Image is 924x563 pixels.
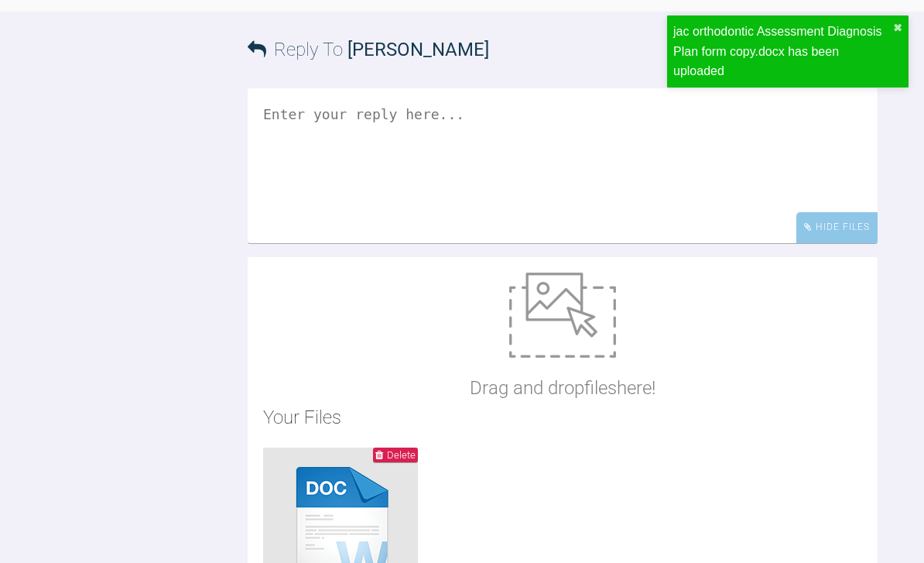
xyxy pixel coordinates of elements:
span: Delete [387,449,416,461]
h2: Your Files [263,403,862,432]
div: Hide Files [796,212,878,242]
span: [PERSON_NAME] [347,39,489,60]
button: close [893,22,902,34]
div: jac orthodontic Assessment Diagnosis Plan form copy.docx has been uploaded [673,22,893,81]
h3: Reply To [248,35,489,64]
p: Drag and drop files here! [470,373,655,403]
